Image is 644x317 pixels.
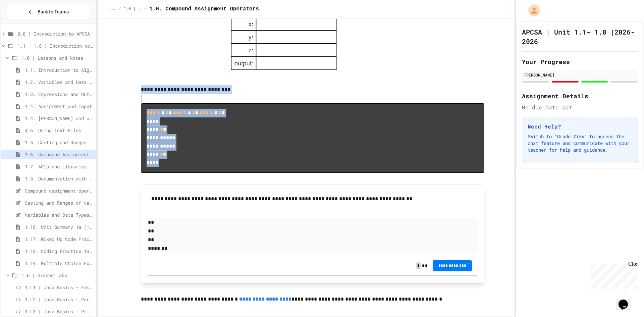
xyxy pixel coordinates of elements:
[25,223,93,230] span: 1.16. Unit Summary 1a (1.1-1.6)
[6,5,90,19] button: Back to Teams
[528,133,632,153] p: Switch to "Grade View" to access the chat feature and communicate with your teacher for help and ...
[528,122,632,130] h3: Need Help?
[521,3,542,18] div: My Account
[17,30,93,37] span: 0.0 | Introduction to APCSA
[25,151,93,158] span: 1.6. Compound Assignment Operators
[522,103,638,111] div: No due date set
[522,57,638,66] h2: Your Progress
[522,27,638,46] h1: APCSA | Unit 1.1- 1.8 |2026-2026
[588,261,637,289] iframe: chat widget
[25,308,93,315] span: 1.L3 | Java Basics - Printing Code Lab
[25,127,93,134] span: 4.6. Using Text Files
[25,296,93,303] span: 1.L2 | Java Basics - Paragraphs Lab
[25,139,93,146] span: 1.5. Casting and Ranges of Values
[25,284,93,291] span: 1.L1 | Java Basics - Fish Lab
[25,199,93,206] span: Casting and Ranges of variables - Quiz
[522,91,638,101] h2: Assignment Details
[17,42,93,49] span: 1.1 - 1.8 | Introduction to Java
[616,290,637,310] iframe: chat widget
[3,3,46,43] div: Chat with us now!Close
[25,187,93,194] span: Compound assignment operators - Quiz
[144,6,147,12] span: /
[25,235,93,243] span: 1.17. Mixed Up Code Practice 1.1-1.6
[21,272,93,279] span: 1.0 | Graded Labs
[25,91,93,98] span: 1.3. Expressions and Output [New]
[25,248,93,255] span: 1.18. Coding Practice 1a (1.1-1.6)
[21,54,93,61] span: 1.0 | Lessons and Notes
[25,66,93,73] span: 1.1. Introduction to Algorithms, Programming, and Compilers
[25,163,93,170] span: 1.7. APIs and Libraries
[118,6,121,12] span: /
[124,6,142,12] span: 1.0 | Lessons and Notes
[25,78,93,86] span: 1.2. Variables and Data Types
[25,115,93,122] span: 1.4. [PERSON_NAME] and User Input
[25,211,93,218] span: Variables and Data Types - Quiz
[25,175,93,182] span: 1.8. Documentation with Comments and Preconditions
[149,5,259,13] span: 1.6. Compound Assignment Operators
[25,103,93,110] span: 1.4. Assignment and Input
[25,260,93,267] span: 1.19. Multiple Choice Exercises for Unit 1a (1.1-1.6)
[38,8,69,15] span: Back to Teams
[524,72,636,78] div: [PERSON_NAME]
[109,6,116,12] span: ...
